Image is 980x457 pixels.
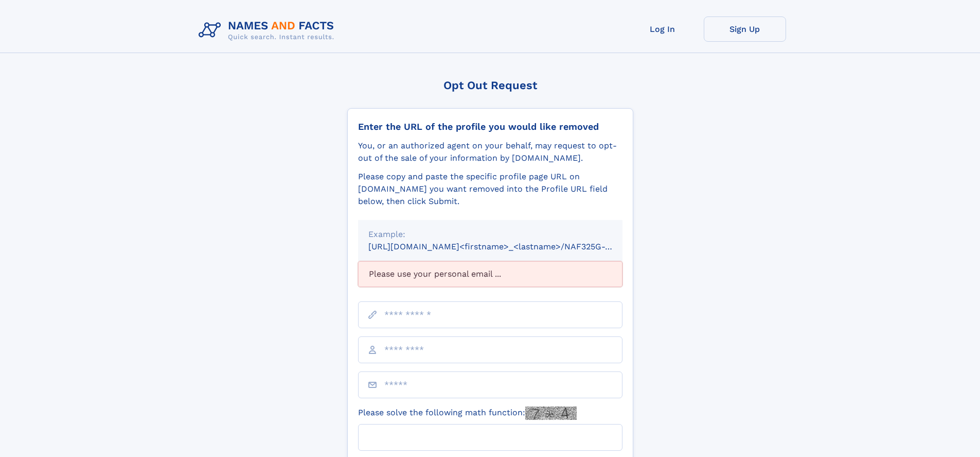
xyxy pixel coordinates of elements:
div: Opt Out Request [347,79,633,92]
div: You, or an authorized agent on your behalf, may request to opt-out of the sale of your informatio... [358,140,622,164]
small: [URL][DOMAIN_NAME]<firstname>_<lastname>/NAF325G-xxxxxxxx [368,242,642,251]
label: Please solve the following math function: [358,407,577,420]
img: Logo Names and Facts [194,16,343,44]
div: Please use your personal email ... [358,261,622,287]
div: Please copy and paste the specific profile page URL on [DOMAIN_NAME] you want removed into the Pr... [358,171,622,208]
div: Enter the URL of the profile you would like removed [358,121,622,132]
div: Example: [368,228,612,241]
a: Sign Up [704,16,786,42]
a: Log In [621,16,704,42]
